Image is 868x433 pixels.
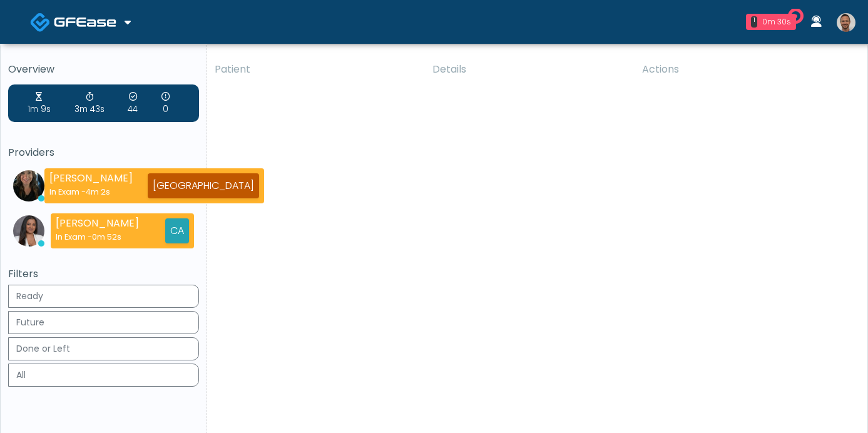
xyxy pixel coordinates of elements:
[30,1,131,42] a: Docovia
[49,186,133,198] div: In Exam -
[8,285,199,308] button: Ready
[148,173,259,198] div: [GEOGRAPHIC_DATA]
[8,311,199,334] button: Future
[49,171,133,185] strong: [PERSON_NAME]
[13,170,44,201] img: Michelle Picione
[207,54,425,84] th: Patient
[762,16,791,28] div: 0m 30s
[8,64,199,75] h5: Overview
[635,54,858,84] th: Actions
[837,13,855,32] img: JoeGFE Gossman
[751,16,757,28] div: 1
[165,218,189,243] div: CA
[54,16,116,28] img: Docovia
[30,12,51,33] img: Docovia
[74,91,105,116] div: Average Review Time
[8,147,199,158] h5: Providers
[128,91,138,116] div: Exams Completed
[92,232,121,242] span: 0m 52s
[425,54,635,84] th: Details
[8,285,199,390] div: Basic example
[8,268,199,280] h5: Filters
[28,91,51,116] div: Average Wait Time
[738,9,804,35] a: 1 0m 30s
[56,231,139,243] div: In Exam -
[8,364,199,387] button: All
[56,216,139,230] strong: [PERSON_NAME]
[8,337,199,360] button: Done or Left
[86,186,110,197] span: 4m 2s
[13,215,44,247] img: Anjali Nandakumar
[161,91,170,116] div: Extended Exams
